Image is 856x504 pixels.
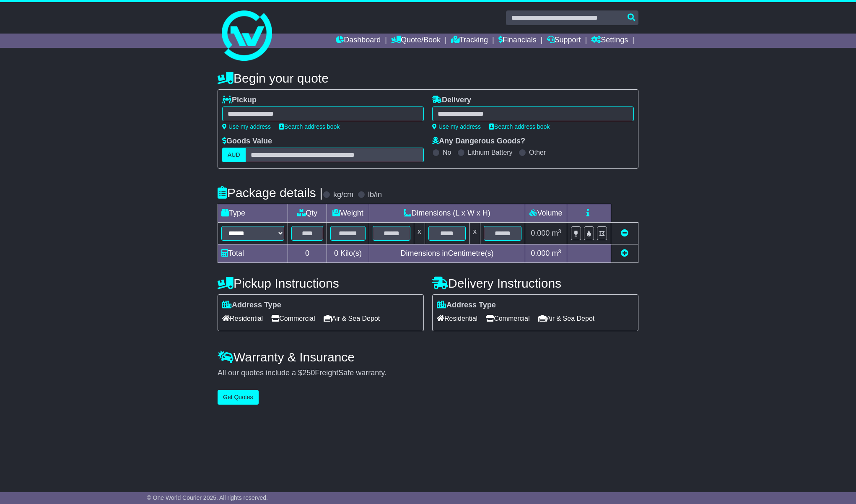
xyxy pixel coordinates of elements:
[222,137,272,146] label: Goods Value
[552,249,561,257] span: m
[218,186,323,200] h4: Package details |
[288,244,327,263] td: 0
[218,71,638,85] h4: Begin your quote
[279,123,340,130] a: Search address book
[529,148,546,156] label: Other
[591,34,628,48] a: Settings
[558,228,561,234] sup: 3
[432,276,638,290] h4: Delivery Instructions
[368,190,382,200] label: lb/in
[437,301,496,310] label: Address Type
[271,312,315,325] span: Commercial
[391,34,441,48] a: Quote/Book
[468,148,513,156] label: Lithium Battery
[147,494,268,501] span: © One World Courier 2025. All rights reserved.
[538,312,595,325] span: Air & Sea Depot
[552,229,561,237] span: m
[369,244,525,263] td: Dimensions in Centimetre(s)
[333,190,353,200] label: kg/cm
[288,204,327,223] td: Qty
[222,96,257,105] label: Pickup
[327,244,369,263] td: Kilo(s)
[531,229,550,237] span: 0.000
[486,312,529,325] span: Commercial
[222,312,263,325] span: Residential
[324,312,380,325] span: Air & Sea Depot
[437,312,477,325] span: Residential
[336,34,381,48] a: Dashboard
[218,369,638,378] div: All our quotes include a $ FreightSafe warranty.
[432,96,471,105] label: Delivery
[218,204,288,223] td: Type
[432,137,525,146] label: Any Dangerous Goods?
[621,229,628,237] a: Remove this item
[222,148,246,162] label: AUD
[327,204,369,223] td: Weight
[218,390,259,405] button: Get Quotes
[525,204,567,223] td: Volume
[222,301,281,310] label: Address Type
[451,34,488,48] a: Tracking
[558,248,561,255] sup: 3
[334,249,338,257] span: 0
[302,369,315,377] span: 250
[218,350,638,364] h4: Warranty & Insurance
[218,244,288,263] td: Total
[222,123,271,130] a: Use my address
[531,249,550,257] span: 0.000
[470,223,480,244] td: x
[443,148,451,156] label: No
[489,123,550,130] a: Search address book
[414,223,425,244] td: x
[621,249,628,257] a: Add new item
[218,276,424,290] h4: Pickup Instructions
[369,204,525,223] td: Dimensions (L x W x H)
[432,123,481,130] a: Use my address
[498,34,537,48] a: Financials
[547,34,581,48] a: Support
